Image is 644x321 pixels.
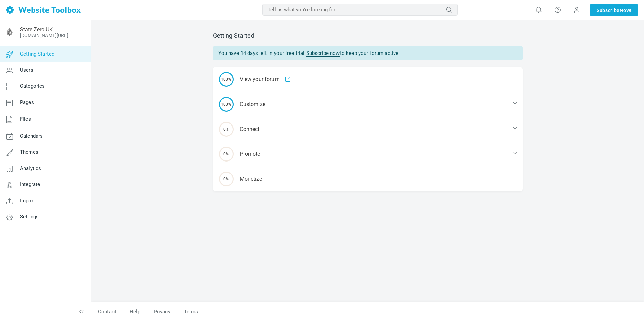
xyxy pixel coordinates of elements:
[213,67,523,92] div: View your forum
[213,142,523,167] div: Promote
[20,33,68,38] a: [DOMAIN_NAME][URL]
[20,51,54,57] span: Getting Started
[20,149,38,155] span: Themes
[219,147,234,162] span: 0%
[20,165,41,171] span: Analytics
[177,306,205,318] a: Terms
[219,97,234,112] span: 100%
[213,167,523,191] a: 0% Monetize
[213,67,523,92] a: 100% View your forum
[590,4,638,16] a: SubscribeNow!
[147,306,177,318] a: Privacy
[219,172,234,186] span: 0%
[20,26,53,33] a: State Zero UK
[620,7,632,14] span: Now!
[213,117,523,142] div: Connect
[20,83,45,89] span: Categories
[20,133,43,139] span: Calendars
[213,46,523,60] div: You have 14 days left in your free trial. to keep your forum active.
[213,167,523,191] div: Monetize
[219,72,234,87] span: 100%
[91,306,123,318] a: Contact
[20,116,31,122] span: Files
[20,99,34,105] span: Pages
[20,67,33,73] span: Users
[20,181,40,187] span: Integrate
[262,4,458,16] input: Tell us what you're looking for
[4,27,15,37] img: logo1-%20Black.png
[213,92,523,117] div: Customize
[219,122,234,137] span: 0%
[213,32,523,39] h2: Getting Started
[20,214,39,220] span: Settings
[20,198,35,204] span: Import
[306,50,340,57] a: Subscribe now
[123,306,147,318] a: Help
